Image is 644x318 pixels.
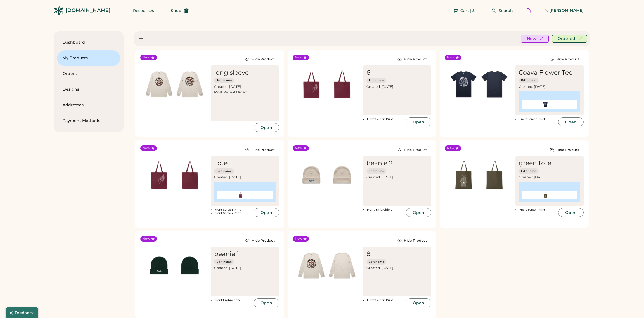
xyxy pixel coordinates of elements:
[63,71,115,77] div: Orders
[214,78,234,83] button: Edit name
[296,250,327,281] img: generate-image
[366,175,428,180] div: Created: [DATE]
[164,5,195,16] button: Shop
[254,123,279,132] button: Open
[448,69,479,100] img: generate-image
[521,35,549,43] button: New
[238,192,244,198] img: generate-image
[363,117,404,121] li: Front Screen Print
[447,55,454,60] div: New
[366,259,386,265] button: Edit name
[214,90,276,95] div: Most Recent Order:
[366,78,386,83] button: Edit name
[214,84,276,89] div: Created: [DATE]
[137,35,144,42] div: Show list view
[63,118,115,124] div: Payment Methods
[63,55,115,61] div: My Products
[519,84,580,89] div: Created: [DATE]
[214,266,276,270] div: Created: [DATE]
[545,145,584,154] button: Hide Product
[211,208,252,211] li: Front Screen Print
[406,208,431,217] button: Open
[144,69,174,100] img: generate-image
[214,175,276,180] div: Created: [DATE]
[174,69,205,100] img: generate-image
[254,208,279,217] button: Open
[393,236,431,245] button: Hide Product
[327,159,357,190] img: generate-image
[211,298,252,302] li: Front Embroidery
[366,159,394,167] div: beanie 2
[479,69,510,100] img: generate-image
[214,168,234,174] button: Edit name
[174,250,205,281] img: generate-image
[460,9,475,13] span: Cart | 5
[406,117,431,126] button: Open
[552,35,587,43] button: Ordered
[499,9,513,13] span: Search
[515,208,557,211] li: Front Screen Print
[296,159,327,190] img: generate-image
[214,159,242,167] div: Tote
[214,259,234,265] button: Edit name
[515,117,557,121] li: Front Screen Print
[519,69,572,77] div: Coava Flower Tee
[327,250,357,281] img: generate-image
[144,159,174,190] img: generate-image
[447,146,454,150] div: New
[144,250,174,281] img: generate-image
[448,159,479,190] img: generate-image
[542,101,548,107] img: generate-image
[363,298,404,302] li: Front Screen Print
[479,159,510,190] img: generate-image
[66,7,110,14] div: [DOMAIN_NAME]
[143,146,150,150] div: New
[174,159,205,190] img: generate-image
[171,9,181,13] span: Shop
[393,145,431,154] button: Hide Product
[143,55,150,60] div: New
[246,192,252,198] img: yH5BAEAAAAALAAAAAABAAEAAAIBRAA7
[542,192,548,198] img: generate-image
[366,84,428,89] div: Created: [DATE]
[519,78,539,83] button: Edit name
[558,117,584,126] button: Open
[519,175,580,180] div: Created: [DATE]
[366,266,428,270] div: Created: [DATE]
[366,250,394,258] div: 8
[295,55,302,60] div: New
[241,55,279,64] button: Hide Product
[519,159,551,167] div: green tote
[550,8,584,13] div: [PERSON_NAME]
[551,101,557,107] img: yH5BAEAAAAALAAAAAABAAEAAAIBRAA7
[485,5,520,16] button: Search
[519,168,539,174] button: Edit name
[366,69,394,77] div: 6
[214,69,249,77] div: long sleeve
[446,5,481,16] button: Cart | 5
[143,237,150,241] div: New
[551,192,557,198] img: yH5BAEAAAAALAAAAAABAAEAAAIBRAA7
[211,211,252,215] li: Front Screen Print
[558,208,584,217] button: Open
[295,146,302,150] div: New
[126,5,161,16] button: Resources
[295,237,302,241] div: New
[296,69,327,100] img: generate-image
[241,145,279,154] button: Hide Product
[363,208,404,211] li: Front Embroidery
[63,87,115,92] div: Designs
[241,236,279,245] button: Hide Product
[63,40,115,45] div: Dashboard
[54,6,63,15] img: Rendered Logo - Screens
[214,250,242,258] div: beanie 1
[393,55,431,64] button: Hide Product
[63,102,115,108] div: Addresses
[254,298,279,307] button: Open
[327,69,357,100] img: generate-image
[545,55,584,64] button: Hide Product
[366,168,386,174] button: Edit name
[406,298,431,307] button: Open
